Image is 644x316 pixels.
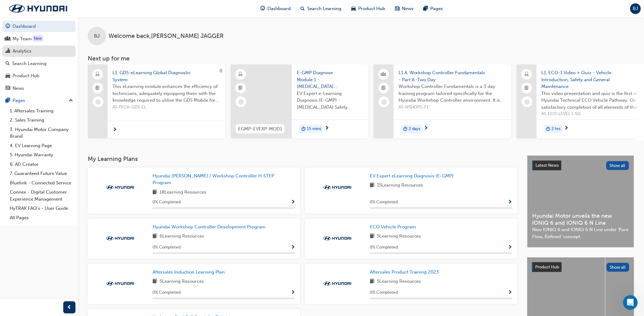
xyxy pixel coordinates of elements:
[2,58,75,69] a: Search Learning
[7,187,75,204] a: Connex - Digital Customer Experience Management
[297,69,363,90] span: E-GMP Diagnose Module 1 - [MEDICAL_DATA] Safety
[527,155,634,248] a: Latest NewsShow allHyundai Motor unveils the new IONIQ 6 and IONIQ 6 N LineNew IONIQ 6 and IONIQ ...
[402,5,414,12] span: News
[321,281,354,287] img: Trak
[431,5,443,12] span: Pages
[2,21,75,32] a: Dashboard
[307,5,342,12] span: Search Learning
[33,35,43,42] div: Tooltip anchor
[88,64,225,138] a: 0L1. GDS-eLearning Global Diagnostic SystemThis eLearning module enhances the efficiency of techn...
[370,173,454,179] span: EV Expert eLearning Diagnosis (E-GMP)
[370,173,456,180] a: EV Expert eLearning Diagnosis (E-GMP)
[13,35,32,42] div: My Team
[219,68,222,74] span: 0
[370,269,442,276] a: Aftersales Product Training 2023
[524,99,530,105] span: learningRecordVerb_NONE-icon
[231,64,368,138] a: EGMP-EVEXP-MOD1E-GMP Diagnose Module 1 - [MEDICAL_DATA] SafetyEV Expert e-Learning Diagnosis (E-G...
[525,84,529,92] span: booktick-icon
[2,33,75,45] a: My Team
[2,95,75,106] button: Pages
[69,97,73,105] span: up-icon
[2,20,75,95] button: DashboardMy TeamAnalyticsSearch LearningProduct HubNews
[536,163,559,168] span: Latest News
[153,233,157,240] span: book-icon
[424,5,428,13] span: pages-icon
[321,184,354,191] img: Trak
[103,281,137,287] img: Trak
[6,24,10,29] span: guage-icon
[96,84,100,92] span: booktick-icon
[351,5,356,13] span: car-icon
[7,178,75,188] a: Bluelink - Connected Service
[552,125,561,133] span: 2 hrs
[419,2,448,15] a: pages-iconPages
[399,104,506,111] span: AS-WSHOPC-F1
[7,150,75,160] a: 5. Hyundai Warranty
[7,115,75,125] a: 2. Sales Training
[13,72,39,79] div: Product Hub
[633,5,638,12] span: BJ
[301,5,305,13] span: search-icon
[564,126,569,131] span: next-icon
[103,184,137,191] img: Trak
[370,224,416,230] span: ECO Vehicle Program
[12,60,46,67] div: Search Learning
[6,86,10,91] span: news-icon
[321,235,354,242] img: Trak
[399,83,506,104] span: Workshop Controller Fundamentals is a 3 day training program tailored specifically for the Hyunda...
[508,200,513,205] span: Show Progress
[261,5,265,13] span: guage-icon
[7,141,75,151] a: 4. EV Learning Page
[153,269,227,276] a: Aftersales Induction Learning Plan
[2,83,75,94] a: News
[160,189,206,196] span: 18 Learning Resources
[291,290,295,296] span: Show Progress
[153,269,225,275] span: Aftersales Induction Learning Plan
[238,125,282,133] span: EGMP-EVEXP-MOD1
[347,2,390,15] a: car-iconProduct Hub
[88,155,517,162] h3: My Learning Plans
[390,2,419,15] a: news-iconNews
[256,2,296,15] a: guage-iconDashboard
[301,125,306,133] span: duration-icon
[112,83,220,104] span: This eLearning module enhances the efficiency of technicians, adequately equipping them with the ...
[508,244,513,251] button: Show Progress
[2,70,75,82] a: Product Hub
[370,182,374,189] span: book-icon
[291,244,295,251] button: Show Progress
[13,97,25,104] div: Pages
[508,289,513,296] button: Show Progress
[508,198,513,206] button: Show Progress
[6,61,10,67] span: search-icon
[153,278,157,285] span: book-icon
[153,223,268,231] a: Hyundai Workshop Controller Development Program
[239,71,243,78] span: learningResourceType_ELEARNING-icon
[370,278,374,285] span: book-icon
[399,69,506,83] span: L1 A. Workshop Controller Fundamentals - Part A -Two Day
[325,126,329,131] span: next-icon
[3,2,73,15] img: Trak
[630,3,641,14] button: BJ
[525,71,529,78] span: laptop-icon
[7,169,75,178] a: 7. Guaranteed Future Value
[291,289,295,296] button: Show Progress
[623,295,638,310] iframe: Intercom live chat
[7,160,75,169] a: 6. AD Creator
[13,85,24,92] div: News
[382,84,386,92] span: booktick-icon
[377,182,423,189] span: 15 Learning Resources
[153,244,181,251] span: 0 % Completed
[94,33,100,40] span: BJ
[6,98,10,104] span: pages-icon
[112,69,220,83] span: L1. GDS-eLearning Global Diagnostic System
[535,264,559,270] span: Product Hub
[370,199,398,206] span: 0 % Completed
[359,5,385,12] span: Product Hub
[153,199,181,206] span: 0 % Completed
[7,204,75,213] a: HyTRAK FAQ's - User Guide
[109,33,224,40] span: Welcome back , [PERSON_NAME] JAGGER
[112,127,117,133] span: next-icon
[297,90,363,111] span: EV Expert e-Learning Diagnosis (E-GMP) - [MEDICAL_DATA] Safety.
